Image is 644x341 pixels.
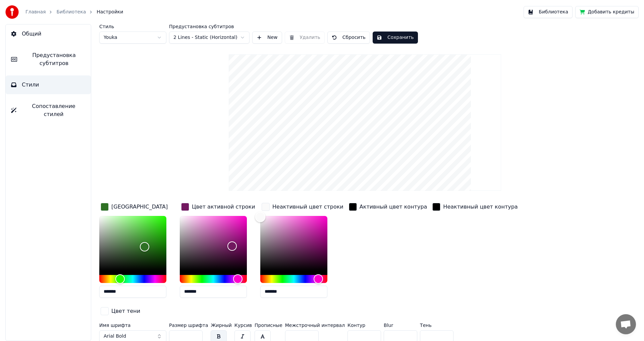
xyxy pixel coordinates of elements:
div: [GEOGRAPHIC_DATA] [111,203,168,211]
label: Прописные [255,323,282,328]
div: Неактивный цвет контура [443,203,518,211]
a: Библиотека [56,9,86,15]
label: Имя шрифта [99,323,166,328]
nav: breadcrumb [25,9,123,15]
div: Hue [180,275,247,283]
label: Blur [384,323,417,328]
span: Настройки [97,9,123,15]
button: Сопоставление стилей [6,97,91,124]
a: Главная [25,9,46,15]
button: Сохранить [373,32,418,44]
label: Контур [347,323,381,328]
div: Цвет активной строки [192,203,255,211]
div: Активный цвет контура [360,203,427,211]
button: Активный цвет контура [347,202,429,212]
img: youka [5,5,19,19]
div: Color [180,216,247,271]
div: Неактивный цвет строки [272,203,343,211]
div: Hue [99,275,166,283]
button: New [252,32,282,44]
div: Color [99,216,166,271]
span: Arial Bold [104,333,126,340]
span: Сопоставление стилей [22,102,86,118]
button: Общий [6,24,91,43]
span: Предустановка субтитров [22,51,86,67]
button: Стили [6,75,91,94]
button: Библиотека [524,6,573,18]
button: Предустановка субтитров [6,46,91,73]
label: Курсив [234,323,252,328]
label: Размер шрифта [169,323,208,328]
div: Цвет тени [111,307,140,315]
label: Межстрочный интервал [285,323,345,328]
div: Hue [260,275,327,283]
label: Стиль [99,24,166,29]
div: Color [260,216,327,271]
button: Цвет активной строки [180,202,257,212]
span: Стили [22,81,39,89]
button: [GEOGRAPHIC_DATA] [99,202,169,212]
button: Неактивный цвет строки [260,202,345,212]
button: Сбросить [327,32,370,44]
a: Открытый чат [616,314,636,334]
label: Тень [420,323,453,328]
span: Общий [22,30,41,38]
label: Жирный [211,323,231,328]
button: Добавить кредиты [575,6,639,18]
button: Цвет тени [99,306,142,317]
label: Предустановка субтитров [169,24,250,29]
button: Неактивный цвет контура [431,202,519,212]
